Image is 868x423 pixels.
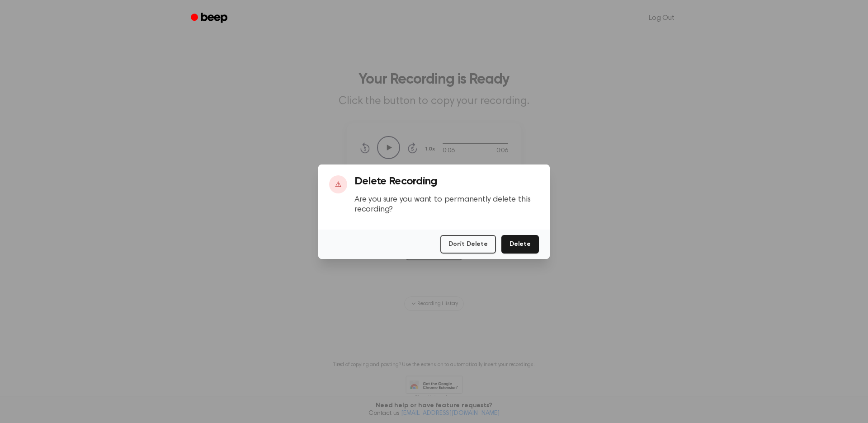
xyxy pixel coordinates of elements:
[354,195,539,215] p: Are you sure you want to permanently delete this recording?
[184,9,236,27] a: Beep
[640,7,684,29] a: Log Out
[440,235,496,254] button: Don't Delete
[354,175,539,188] h3: Delete Recording
[329,175,347,193] div: ⚠
[501,235,539,254] button: Delete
